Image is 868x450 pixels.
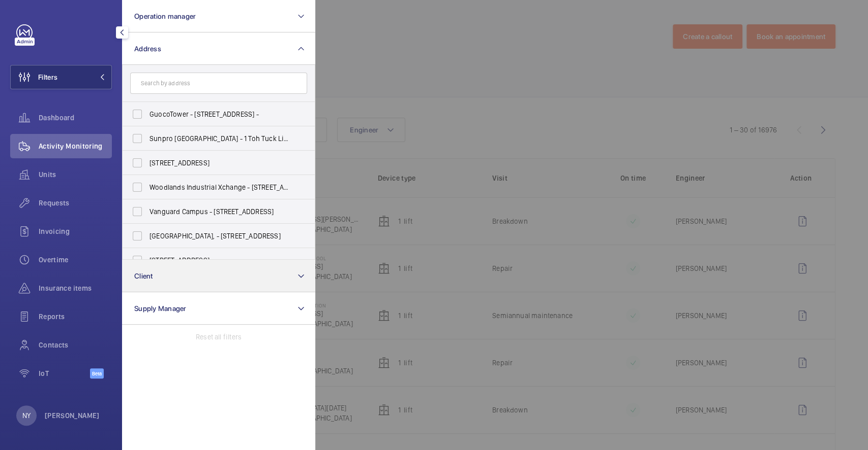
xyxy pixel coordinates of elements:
[39,368,90,378] span: IoT
[39,169,112,180] span: Units
[39,255,112,265] span: Overtime
[90,368,104,378] span: Beta
[39,340,112,350] span: Contacts
[10,65,112,89] button: Filters
[39,113,112,123] span: Dashboard
[22,410,31,421] p: NY
[38,72,57,82] span: Filters
[39,311,112,322] span: Reports
[39,198,112,208] span: Requests
[39,141,112,151] span: Activity Monitoring
[39,283,112,293] span: Insurance items
[39,226,112,236] span: Invoicing
[45,410,100,421] p: [PERSON_NAME]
